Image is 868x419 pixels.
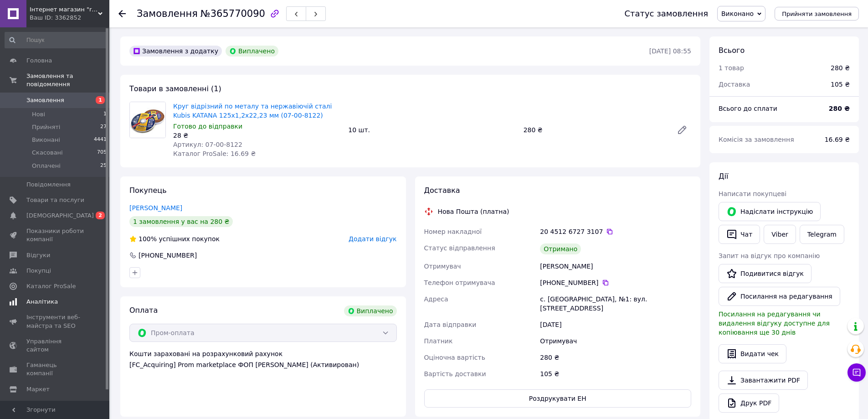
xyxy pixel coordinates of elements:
[173,141,242,148] span: Артикул: 07-00-8122
[719,81,750,88] span: Доставка
[719,172,728,181] span: Дії
[538,291,693,316] div: с. [GEOGRAPHIC_DATA], №1: вул. [STREET_ADDRESS]
[26,212,94,220] span: [DEMOGRAPHIC_DATA]
[424,370,486,378] span: Вартість доставки
[30,5,98,14] span: Інтернет магазин "ruchnyy_instrument_ua"
[847,363,866,382] button: Чат з покупцем
[26,361,84,378] span: Гаманець компанії
[800,225,844,244] a: Telegram
[424,354,485,361] span: Оціночна вартість
[173,131,341,140] div: 28 ₴
[200,8,265,19] span: №365770090
[719,310,830,336] span: Посилання на редагування чи видалення відгуку доступне для копіювання ще 30 днів
[129,349,397,369] div: Кошти зараховані на розрахунковий рахунок
[26,337,84,354] span: Управління сайтом
[538,349,693,366] div: 280 ₴
[764,225,796,244] a: Viber
[436,207,512,216] div: Нова Пошта (платна)
[26,313,84,330] span: Інструменти веб-майстра та SEO
[100,123,107,131] span: 27
[96,212,105,219] span: 2
[129,306,158,315] span: Оплата
[719,190,786,197] span: Написати покупцеві
[719,64,744,72] span: 1 товар
[129,186,167,195] span: Покупець
[26,385,50,393] span: Маркет
[30,14,109,22] div: Ваш ID: 3362852
[129,204,182,212] a: [PERSON_NAME]
[5,32,108,48] input: Пошук
[624,9,708,18] div: Статус замовлення
[520,124,669,136] div: 280 ₴
[26,196,84,204] span: Товари та послуги
[424,321,477,328] span: Дата відправки
[719,252,820,259] span: Запит на відгук про компанію
[26,181,71,189] span: Повідомлення
[344,124,519,136] div: 10 шт.
[344,305,397,316] div: Виплачено
[129,234,220,243] div: успішних покупок
[138,251,198,260] div: [PHONE_NUMBER]
[173,150,256,157] span: Каталог ProSale: 16.69 ₴
[26,72,109,88] span: Замовлення та повідомлення
[118,9,126,18] div: Повернутися назад
[538,333,693,349] div: Отримувач
[173,103,332,119] a: Круг відрізний по металу та нержавіючій сталі Kubis KATANA 125х1,2х22,23 мм (07-00-8122)
[129,46,222,57] div: Замовлення з додатку
[719,202,821,221] button: Надіслати інструкцію
[26,267,51,275] span: Покупці
[719,371,808,390] a: Завантажити PDF
[719,225,760,244] button: Чат
[32,136,60,144] span: Виконані
[424,389,692,408] button: Роздрукувати ЕН
[775,7,859,21] button: Прийняти замовлення
[424,279,495,286] span: Телефон отримувача
[97,149,107,157] span: 705
[26,251,50,259] span: Відгуки
[538,316,693,333] div: [DATE]
[719,105,777,112] span: Всього до сплати
[129,216,233,227] div: 1 замовлення у вас на 280 ₴
[424,337,453,345] span: Платник
[103,110,107,119] span: 1
[129,84,221,93] span: Товари в замовленні (1)
[26,298,58,306] span: Аналітика
[825,74,855,94] div: 105 ₴
[719,287,840,306] button: Посилання на редагування
[100,162,107,170] span: 25
[540,243,581,254] div: Отримано
[424,228,482,235] span: Номер накладної
[424,186,460,195] span: Доставка
[719,46,745,55] span: Всього
[173,123,242,130] span: Готово до відправки
[26,57,52,65] span: Головна
[137,8,198,19] span: Замовлення
[424,295,448,303] span: Адреса
[139,235,157,243] span: 100%
[825,136,850,143] span: 16.69 ₴
[26,282,76,290] span: Каталог ProSale
[94,136,107,144] span: 4441
[424,244,495,252] span: Статус відправлення
[32,123,60,131] span: Прийняті
[829,105,850,112] b: 280 ₴
[540,227,691,236] div: 20 4512 6727 3107
[32,162,61,170] span: Оплачені
[26,96,64,104] span: Замовлення
[130,102,165,138] img: Круг відрізний по металу та нержавіючій сталі Kubis KATANA 125х1,2х22,23 мм (07-00-8122)
[719,136,794,143] span: Комісія за замовлення
[32,110,45,119] span: Нові
[538,258,693,274] div: [PERSON_NAME]
[719,393,779,413] a: Друк PDF
[719,264,812,283] a: Подивитися відгук
[719,344,786,363] button: Видати чек
[649,47,691,55] time: [DATE] 08:55
[26,227,84,243] span: Показники роботи компанії
[782,10,852,17] span: Прийняти замовлення
[831,63,850,72] div: 280 ₴
[540,278,691,287] div: [PHONE_NUMBER]
[129,360,397,369] div: [FC_Acquiring] Prom marketplace ФОП [PERSON_NAME] (Активирован)
[32,149,63,157] span: Скасовані
[96,96,105,104] span: 1
[673,121,691,139] a: Редагувати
